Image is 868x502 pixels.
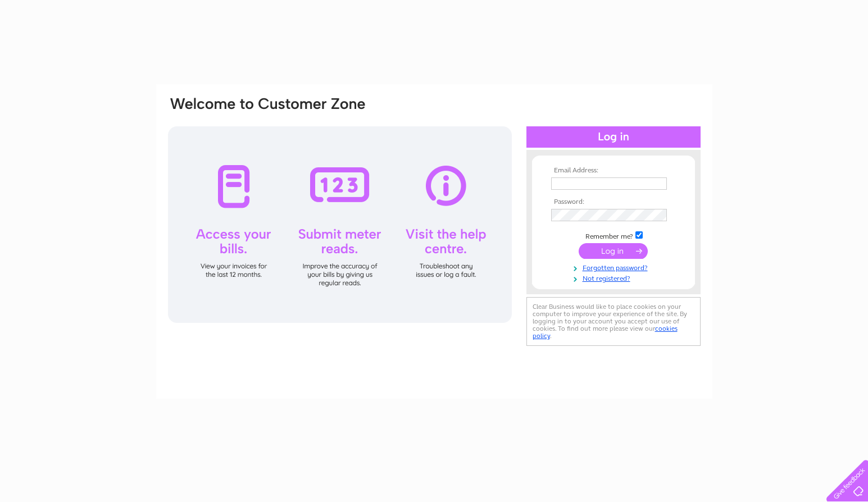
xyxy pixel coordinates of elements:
[533,325,678,340] a: cookies policy
[548,230,679,241] td: Remember me?
[548,198,679,206] th: Password:
[551,262,679,272] a: Forgotten password?
[551,272,679,283] a: Not registered?
[579,243,648,259] input: Submit
[548,167,679,175] th: Email Address:
[526,297,701,346] div: Clear Business would like to place cookies on your computer to improve your experience of the sit...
